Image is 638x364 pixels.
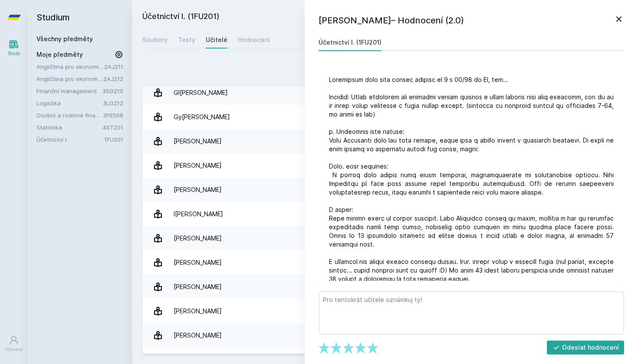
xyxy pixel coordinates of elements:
a: 3LG212 [103,100,123,107]
div: [PERSON_NAME] [174,327,222,344]
div: [PERSON_NAME] [174,302,222,320]
a: [PERSON_NAME] 3 hodnocení 4.7 [142,129,628,153]
h2: Účetnictví I. (1FU201) [142,10,528,24]
a: 3SG210 [102,88,123,94]
div: [PERSON_NAME] [174,157,222,174]
div: Učitelé [206,36,227,44]
div: Testy [178,36,195,44]
div: [PERSON_NAME] [174,254,222,271]
div: Gl[PERSON_NAME] [174,84,228,101]
a: Finanční management [36,87,102,95]
div: [PERSON_NAME] [174,230,222,247]
a: Gy[PERSON_NAME] 5 hodnocení 4.8 [142,105,628,129]
a: Účetnictví I. [36,135,104,144]
a: Gl[PERSON_NAME] 2 hodnocení 4.0 [142,81,628,105]
div: Uživatel [5,346,23,353]
a: [PERSON_NAME] 60 hodnocení 2.0 [142,250,628,275]
a: I[PERSON_NAME] 3 hodnocení 1.7 [142,202,628,226]
a: Uživatel [2,331,26,357]
a: Všechny předměty [36,35,93,42]
a: 2AJ211 [104,63,123,70]
div: Soubory [142,36,168,44]
a: [PERSON_NAME] 4 hodnocení 4.3 [142,275,628,299]
a: Angličtina pro ekonomická studia 1 (B2/C1) [36,62,104,71]
span: Moje předměty [36,50,83,59]
div: Hodnocení [238,36,270,44]
a: Hodnocení [238,31,270,49]
a: 3PE568 [103,112,123,119]
a: Logistika [36,99,103,107]
a: 2AJ212 [103,75,123,82]
a: Statistika [36,123,103,132]
a: Učitelé [206,31,227,49]
a: [PERSON_NAME] 2 hodnocení 3.5 [142,323,628,348]
a: Testy [178,31,195,49]
a: [PERSON_NAME] 2 hodnocení 1.0 [142,178,628,202]
button: Odeslat hodnocení [547,341,625,354]
div: [PERSON_NAME] [174,278,222,296]
div: [PERSON_NAME] [174,181,222,198]
a: Study [2,35,26,61]
div: [PERSON_NAME] [174,133,222,150]
a: 1FU201 [104,136,123,143]
div: Gy[PERSON_NAME] [174,108,230,126]
div: Study [8,50,20,57]
a: Osobní a rodinné finance [36,111,103,120]
a: Soubory [142,31,168,49]
a: Angličtina pro ekonomická studia 2 (B2/C1) [36,75,103,83]
div: I[PERSON_NAME] [174,205,223,223]
a: [PERSON_NAME] 2 hodnocení 5.0 [142,153,628,178]
a: [PERSON_NAME] 8 hodnocení 4.4 [142,299,628,323]
a: [PERSON_NAME] 13 hodnocení 3.2 [142,226,628,250]
a: 4ST201 [103,124,123,131]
